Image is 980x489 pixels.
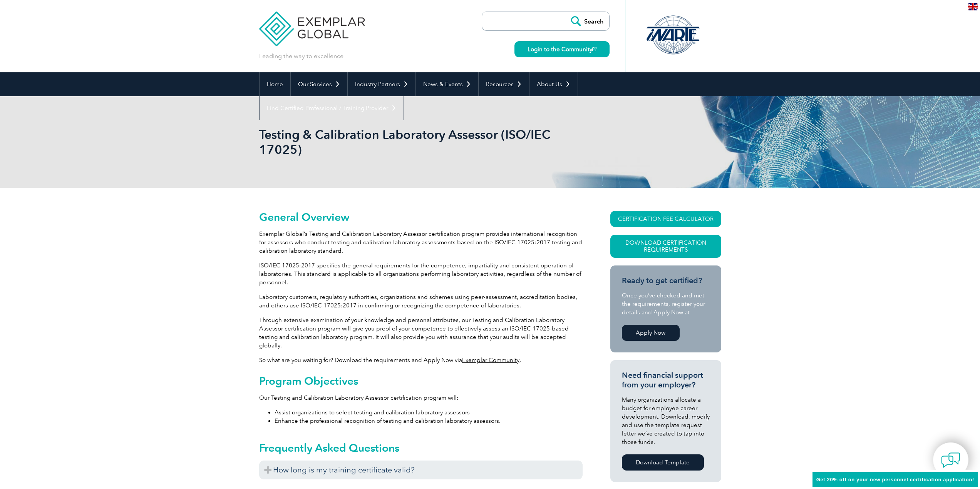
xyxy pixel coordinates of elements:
[259,127,555,157] h1: Testing & Calibration Laboratory Assessor (ISO/IEC 17025)
[610,235,721,258] a: Download Certification Requirements
[259,52,343,60] p: Leading the way to excellence
[259,261,583,287] p: ISO/IEC 17025:2017 specifies the general requirements for the competence, impartiality and consis...
[514,41,610,57] a: Login to the Community
[968,3,978,10] img: en
[529,72,578,96] a: About Us
[622,276,710,285] h3: Ready to get certified?
[348,72,415,96] a: Industry Partners
[259,375,583,387] h2: Program Objectives
[260,96,404,120] a: Find Certified Professional / Training Provider
[259,316,583,350] p: Through extensive examination of your knowledge and personal attributes, our Testing and Calibrat...
[259,461,583,479] h3: How long is my training certificate valid?
[259,394,583,402] p: Our Testing and Calibration Laboratory Assessor certification program will:
[622,291,710,317] p: Once you’ve checked and met the requirements, register your details and Apply Now at
[610,211,721,227] a: CERTIFICATION FEE CALCULATOR
[259,230,583,255] p: Exemplar Global’s Testing and Calibration Laboratory Assessor certification program provides inte...
[479,72,529,96] a: Resources
[275,408,583,417] li: Assist organizations to select testing and calibration laboratory assessors
[592,47,596,51] img: open_square.png
[259,211,583,223] h2: General Overview
[260,72,290,96] a: Home
[567,12,609,30] input: Search
[462,357,519,364] a: Exemplar Community
[259,293,583,310] p: Laboratory customers, regulatory authorities, organizations and schemes using peer-assessment, ac...
[816,477,974,482] span: Get 20% off on your new personnel certification application!
[941,451,960,470] img: contact-chat.png
[622,325,680,341] a: Apply Now
[622,371,710,390] h3: Need financial support from your employer?
[291,72,347,96] a: Our Services
[622,454,704,471] a: Download Template
[259,442,583,454] h2: Frequently Asked Questions
[259,356,583,364] p: So what are you waiting for? Download the requirements and Apply Now via .
[416,72,478,96] a: News & Events
[275,417,583,425] li: Enhance the professional recognition of testing and calibration laboratory assessors.
[622,396,710,446] p: Many organizations allocate a budget for employee career development. Download, modify and use th...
